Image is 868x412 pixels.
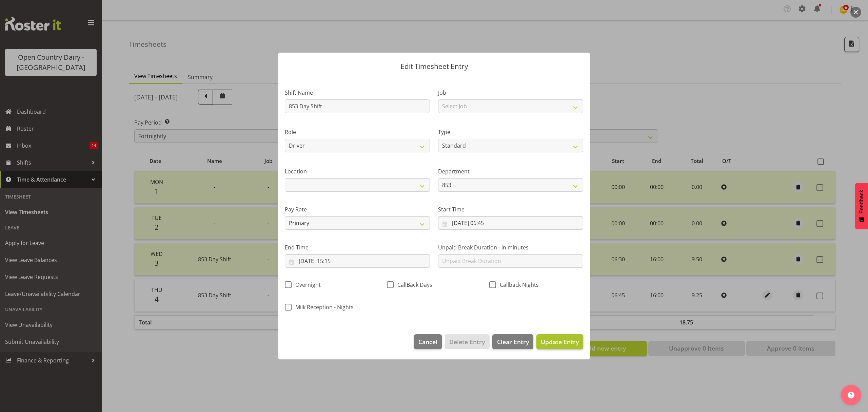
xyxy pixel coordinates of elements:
[438,216,583,230] input: Click to select...
[438,128,583,136] label: Type
[285,63,583,70] p: Edit Timesheet Entry
[285,167,430,175] label: Location
[859,190,865,213] span: Feedback
[285,89,430,97] label: Shift Name
[414,334,442,349] button: Cancel
[445,334,489,349] button: Delete Entry
[496,281,539,288] span: Callback Nights
[394,281,432,288] span: CallBack Days
[285,254,430,268] input: Click to select...
[492,334,533,349] button: Clear Entry
[848,392,854,398] img: help-xxl-2.png
[285,243,430,251] label: End Time
[438,243,583,251] label: Unpaid Break Duration - in minutes
[285,205,430,213] label: Pay Rate
[292,304,354,311] span: Milk Reception - Nights
[536,334,583,349] button: Update Entry
[438,167,583,175] label: Department
[438,89,583,97] label: Job
[438,205,583,213] label: Start Time
[449,337,485,346] span: Delete Entry
[285,99,430,113] input: Shift Name
[541,338,579,346] span: Update Entry
[285,128,430,136] label: Role
[855,183,868,229] button: Feedback - Show survey
[292,281,321,288] span: Overnight
[418,337,437,346] span: Cancel
[497,337,529,346] span: Clear Entry
[438,254,583,268] input: Unpaid Break Duration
